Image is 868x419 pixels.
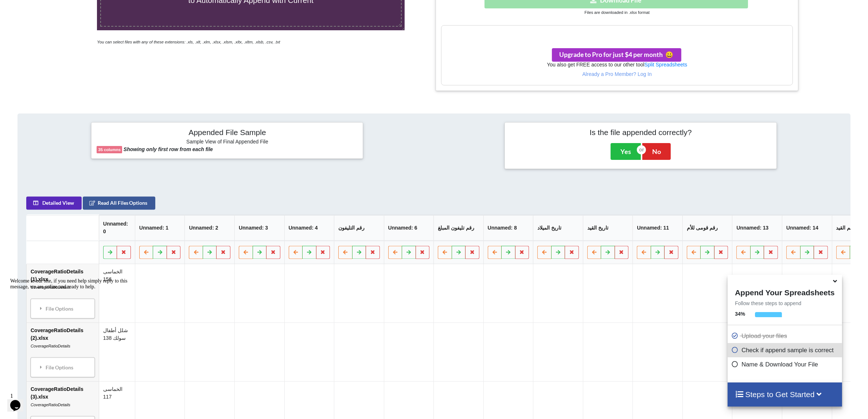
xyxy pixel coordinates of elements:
th: Unnamed: 8 [483,215,533,241]
th: رقم قومى للأم [682,215,732,241]
p: Name & Download Your File [731,360,840,369]
th: رقم التليفون [334,215,384,241]
th: Unnamed: 3 [234,215,284,241]
th: رقم تليفون المبلغ [433,215,483,241]
h6: You also get FREE access to our other tool [441,62,793,68]
button: Read All Files Options [82,197,155,210]
i: CoverageRatioDetails [30,403,70,407]
span: smile [663,51,674,58]
iframe: chat widget [7,390,31,412]
small: Files are downloaded in .xlsx format [585,10,650,15]
td: الخماسى 156 [98,264,135,323]
th: Unnamed: 1 [135,215,184,241]
th: Unnamed: 6 [384,215,433,241]
p: Already a Pro Member? Log In [441,70,793,78]
p: Check if append sample is correct [731,346,840,355]
th: تاريخ القيد [583,215,632,241]
th: Unnamed: 4 [284,215,334,241]
h3: Your files are more than 1 MB [441,29,793,37]
p: Follow these steps to append [728,300,842,307]
p: Upload your files [731,331,840,341]
th: Unnamed: 11 [632,215,682,241]
span: Upgrade to Pro for just $4 per month [560,51,674,58]
button: Detailed View [26,197,81,210]
button: Yes [611,143,641,160]
th: Unnamed: 14 [782,215,832,241]
span: Welcome to our site, if you need help simply reply to this message, we are online and ready to help. [3,3,120,14]
b: Showing only first row from each file [124,146,213,152]
h4: Append Your Spreadsheets [728,286,842,297]
td: CoverageRatioDetails (1).xlsx [26,264,98,323]
h4: Appended File Sample [97,128,358,138]
i: You can select files with any of these extensions: .xls, .xlt, .xlm, .xlsx, .xlsm, .xltx, .xltm, ... [97,40,280,44]
b: 35 columns [98,147,121,152]
h4: Is the file appended correctly? [510,128,771,137]
iframe: chat widget [7,275,139,386]
th: Unnamed: 0 [98,215,135,241]
b: 34 % [735,311,745,317]
button: Upgrade to Pro for just $4 per monthsmile [552,48,681,62]
a: Split Spreadsheets [645,62,688,68]
th: تاريخ الميلاد [533,215,583,241]
div: Welcome to our site, if you need help simply reply to this message, we are online and ready to help. [3,3,134,15]
th: Unnamed: 13 [732,215,782,241]
h4: Steps to Get Started [735,390,834,399]
th: Unnamed: 2 [184,215,234,241]
h6: Sample View of Final Appended File [97,139,358,146]
button: No [642,143,671,160]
